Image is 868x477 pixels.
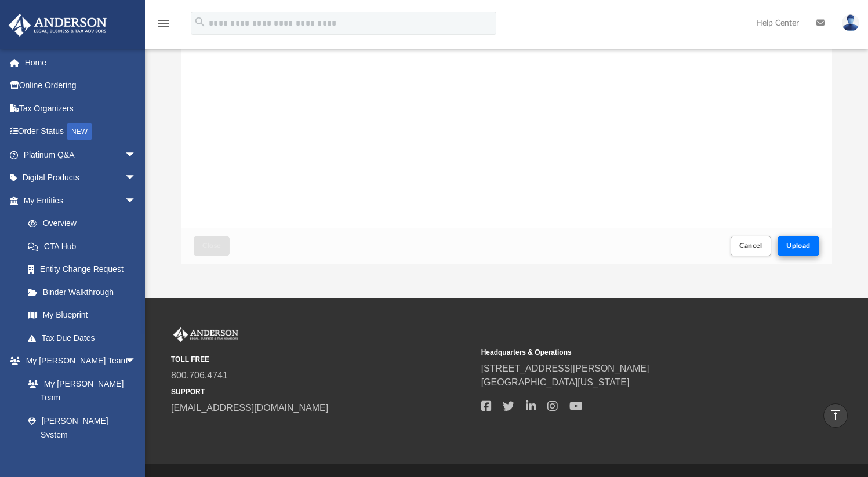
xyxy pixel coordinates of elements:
[8,189,154,212] a: My Entitiesarrow_drop_down
[16,326,154,349] a: Tax Due Dates
[16,409,148,446] a: [PERSON_NAME] System
[8,74,154,97] a: Online Ordering
[778,236,819,256] button: Upload
[842,14,859,31] img: User Pic
[16,281,154,304] a: Binder Walkthrough
[8,143,154,166] a: Platinum Q&Aarrow_drop_down
[481,377,630,387] a: [GEOGRAPHIC_DATA][US_STATE]
[157,16,170,30] i: menu
[171,387,473,397] small: SUPPORT
[16,212,154,235] a: Overview
[171,403,328,413] a: [EMAIL_ADDRESS][DOMAIN_NAME]
[16,258,154,281] a: Entity Change Request
[16,304,148,327] a: My Blueprint
[16,372,142,409] a: My [PERSON_NAME] Team
[157,22,170,30] a: menu
[8,120,154,144] a: Order StatusNEW
[829,408,842,422] i: vertical_align_top
[171,370,228,380] a: 800.706.4741
[16,235,154,258] a: CTA Hub
[739,242,762,249] span: Cancel
[125,189,148,213] span: arrow_drop_down
[481,347,783,358] small: Headquarters & Operations
[171,327,241,343] img: Anderson Advisors Platinum Portal
[786,242,811,249] span: Upload
[67,123,92,140] div: NEW
[823,403,848,428] a: vertical_align_top
[731,236,771,256] button: Cancel
[8,349,148,373] a: My [PERSON_NAME] Teamarrow_drop_down
[202,242,221,249] span: Close
[8,97,154,120] a: Tax Organizers
[8,166,154,190] a: Digital Productsarrow_drop_down
[125,143,148,167] span: arrow_drop_down
[8,51,154,74] a: Home
[5,14,110,37] img: Anderson Advisors Platinum Portal
[194,236,230,256] button: Close
[125,166,148,190] span: arrow_drop_down
[481,363,649,373] a: [STREET_ADDRESS][PERSON_NAME]
[125,349,148,373] span: arrow_drop_down
[194,16,206,28] i: search
[171,354,473,365] small: TOLL FREE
